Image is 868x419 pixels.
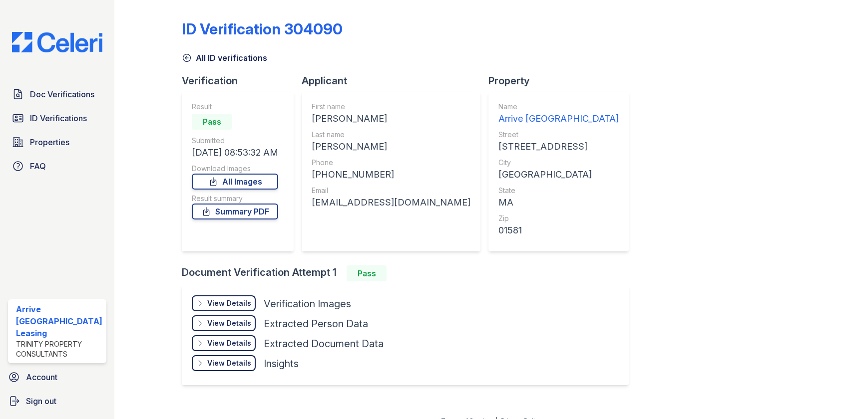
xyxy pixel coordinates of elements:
[182,265,637,281] div: Document Verification Attempt 1
[192,146,278,160] div: [DATE] 08:53:32 AM
[498,196,619,209] div: MA
[30,88,94,100] span: Doc Verifications
[8,84,106,104] a: Doc Verifications
[312,158,470,168] div: Phone
[347,265,387,281] div: Pass
[312,168,470,182] div: [PHONE_NUMBER]
[182,74,302,88] div: Verification
[26,395,56,407] span: Sign out
[30,136,69,148] span: Properties
[192,102,278,112] div: Result
[192,114,232,130] div: Pass
[498,102,619,112] div: Name
[312,186,470,196] div: Email
[498,112,619,126] div: Arrive [GEOGRAPHIC_DATA]
[498,168,619,182] div: [GEOGRAPHIC_DATA]
[498,130,619,140] div: Street
[498,158,619,168] div: City
[498,102,619,126] a: Name Arrive [GEOGRAPHIC_DATA]
[498,186,619,196] div: State
[192,174,278,190] a: All Images
[498,140,619,154] div: [STREET_ADDRESS]
[30,112,87,124] span: ID Verifications
[192,194,278,204] div: Result summary
[264,337,384,351] div: Extracted Document Data
[4,32,110,52] img: CE_Logo_Blue-a8612792a0a2168367f1c8372b55b34899dd931a85d93a1a3d3e32e68fde9ad4.png
[488,74,637,88] div: Property
[264,297,351,311] div: Verification Images
[4,367,110,387] a: Account
[16,339,102,359] div: Trinity Property Consultants
[8,108,106,128] a: ID Verifications
[302,74,488,88] div: Applicant
[264,317,368,331] div: Extracted Person Data
[207,318,251,328] div: View Details
[192,204,278,219] a: Summary PDF
[264,357,299,371] div: Insights
[207,298,251,308] div: View Details
[192,164,278,174] div: Download Images
[8,156,106,176] a: FAQ
[498,223,619,237] div: 01581
[182,52,267,64] a: All ID verifications
[207,358,251,368] div: View Details
[26,371,57,383] span: Account
[312,102,470,112] div: First name
[312,112,470,126] div: [PERSON_NAME]
[8,132,106,152] a: Properties
[207,338,251,348] div: View Details
[498,213,619,223] div: Zip
[30,160,46,172] span: FAQ
[192,136,278,146] div: Submitted
[312,196,470,209] div: [EMAIL_ADDRESS][DOMAIN_NAME]
[312,140,470,154] div: [PERSON_NAME]
[16,303,102,339] div: Arrive [GEOGRAPHIC_DATA] Leasing
[4,391,110,411] a: Sign out
[312,130,470,140] div: Last name
[182,20,343,38] div: ID Verification 304090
